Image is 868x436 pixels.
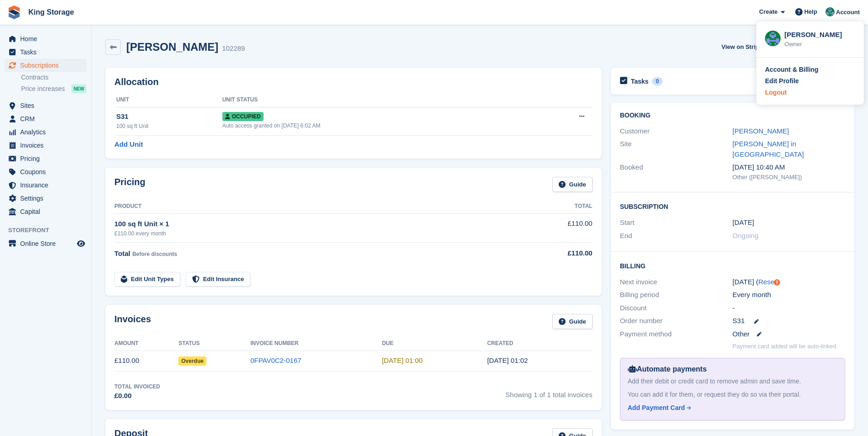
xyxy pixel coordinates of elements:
div: [PERSON_NAME] [784,30,855,38]
span: Before discounts [132,251,177,257]
div: 0 [652,77,663,85]
a: Add Payment Card [628,403,834,413]
div: Edit Profile [765,76,799,86]
h2: [PERSON_NAME] [126,41,218,53]
h2: Booking [620,112,845,119]
span: Coupons [20,165,75,178]
div: Customer [620,126,733,137]
div: Tooltip anchor [773,278,781,287]
a: Preview store [75,238,86,249]
div: 102289 [222,43,245,54]
div: Add Payment Card [628,403,685,413]
span: Insurance [20,179,75,191]
div: Add their debit or credit card to remove admin and save time. [628,377,837,386]
time: 2025-09-02 00:00:00 UTC [382,356,423,364]
a: [PERSON_NAME] in [GEOGRAPHIC_DATA] [733,140,804,158]
div: Every month [733,290,845,300]
span: Sites [20,99,75,112]
div: Site [620,139,733,160]
th: Invoice Number [250,336,382,351]
span: Occupied [222,112,264,121]
div: End [620,231,733,241]
time: 2025-09-01 00:02:16 UTC [487,356,528,364]
a: menu [5,99,86,112]
th: Status [178,336,250,351]
td: £110.00 [518,213,592,242]
span: Settings [20,192,75,205]
div: 100 sq ft Unit × 1 [114,219,518,229]
div: Auto access granted on [DATE] 6:02 AM [222,122,532,130]
a: Logout [765,88,855,97]
a: Edit Profile [765,76,855,86]
span: Pricing [20,152,75,165]
div: Order number [620,316,733,326]
span: View on Stripe [722,43,762,52]
span: Ongoing [733,232,759,239]
a: menu [5,205,86,218]
div: You can add it for them, or request they do so via their portal. [628,390,837,399]
a: Guide [552,314,593,329]
div: [DATE] 10:40 AM [733,162,845,173]
div: Account & Billing [765,65,819,74]
h2: Billing [620,261,845,270]
a: menu [5,179,86,191]
a: menu [5,59,86,72]
div: Payment method [620,329,733,340]
a: menu [5,152,86,165]
span: Storefront [8,226,91,235]
p: Payment card added will be auto-linked [733,342,836,351]
a: menu [5,126,86,138]
h2: Allocation [114,77,593,87]
img: stora-icon-8386f47178a22dfd0bd8f6a31ec36ba5ce8667c1dd55bd0f319d3a0aa187defe.svg [7,5,21,19]
span: Invoices [20,139,75,152]
div: Next invoice [620,277,733,287]
div: [DATE] ( ) [733,277,845,287]
th: Due [382,336,487,351]
a: menu [5,192,86,205]
div: Automate payments [628,364,837,375]
span: Account [836,8,860,17]
div: Total Invoiced [114,383,160,391]
div: Owner [784,40,855,49]
span: Price increases [21,85,65,93]
span: Create [759,7,777,16]
th: Unit [114,93,222,107]
h2: Tasks [631,77,649,85]
span: Home [20,32,75,45]
time: 2025-09-01 00:00:00 UTC [733,218,754,228]
span: Help [804,7,817,16]
div: £110.00 [518,248,592,259]
span: Overdue [178,356,206,366]
div: S31 [116,112,222,122]
a: menu [5,139,86,152]
span: Capital [20,205,75,218]
span: CRM [20,112,75,125]
div: Logout [765,88,787,97]
div: Start [620,218,733,228]
a: King Storage [25,5,78,20]
span: Subscriptions [20,59,75,72]
a: Price increases NEW [21,84,86,94]
h2: Subscription [620,202,845,211]
a: [PERSON_NAME] [733,127,789,135]
div: Other ([PERSON_NAME]) [733,173,845,182]
div: - [733,303,845,314]
a: Reset [758,278,776,286]
td: £110.00 [114,351,178,371]
a: Edit Insurance [186,272,251,287]
a: View on Stripe [718,39,773,54]
a: Add Unit [114,139,143,150]
span: Analytics [20,126,75,138]
a: menu [5,165,86,178]
img: John King [825,7,835,16]
div: Billing period [620,290,733,300]
th: Product [114,199,518,214]
a: Account & Billing [765,65,855,74]
span: Total [114,250,130,257]
th: Unit Status [222,93,532,107]
div: NEW [71,84,86,93]
a: menu [5,46,86,58]
a: Guide [552,177,593,192]
a: Edit Unit Types [114,272,180,287]
span: Online Store [20,237,75,250]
